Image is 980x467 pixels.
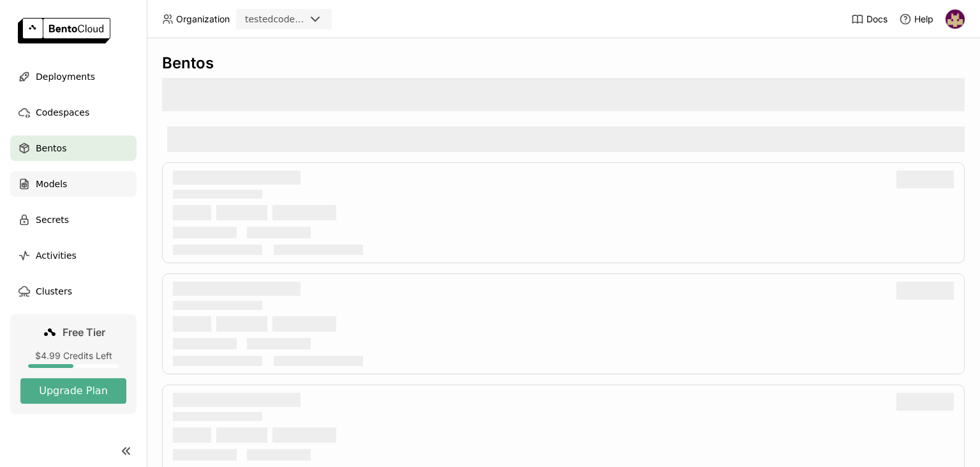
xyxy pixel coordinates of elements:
div: Help [899,13,933,26]
span: Help [914,13,933,25]
span: Organization [176,13,230,25]
img: logo [18,18,110,43]
span: Secrets [36,212,69,227]
button: Upgrade Plan [20,378,126,404]
a: Models [10,171,137,197]
a: Docs [851,13,887,26]
span: Codespaces [36,105,89,120]
a: Codespaces [10,100,137,125]
a: Deployments [10,64,137,89]
div: testedcodeployment [245,13,305,26]
span: Free Tier [63,326,105,339]
div: Bentos [162,54,965,73]
span: Docs [866,13,887,25]
span: Deployments [36,69,95,84]
img: Hélio Júnior [946,10,965,29]
a: Activities [10,243,137,268]
span: Activities [36,248,77,263]
a: Bentos [10,135,137,161]
a: Free Tier$4.99 Credits LeftUpgrade Plan [10,314,137,414]
span: Clusters [36,284,72,299]
input: Selected testedcodeployment. [306,13,308,26]
a: Secrets [10,207,137,233]
span: Models [36,176,67,192]
a: Clusters [10,279,137,304]
span: Bentos [36,141,66,156]
div: $4.99 Credits Left [20,350,126,362]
